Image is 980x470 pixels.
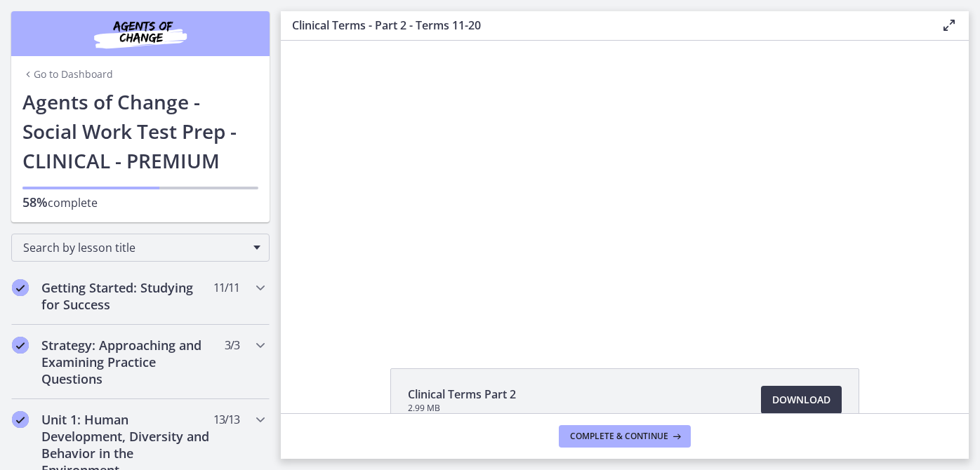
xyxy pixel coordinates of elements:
img: Agents of Change [56,17,225,51]
h3: Clinical Terms - Part 2 - Terms 11-20 [292,17,918,34]
i: Completed [12,279,29,296]
div: Search by lesson title [11,234,270,262]
span: 11 / 11 [213,279,239,296]
span: Download [772,391,830,408]
span: Search by lesson title [23,240,246,255]
p: complete [22,194,258,211]
span: 3 / 3 [225,337,239,354]
a: Go to Dashboard [22,67,113,81]
h1: Agents of Change - Social Work Test Prep - CLINICAL - PREMIUM [22,87,258,175]
iframe: Video Lesson [281,41,969,336]
span: 2.99 MB [408,403,516,414]
span: Complete & continue [570,431,668,442]
a: Download [761,386,842,414]
h2: Getting Started: Studying for Success [41,279,213,313]
span: 58% [22,194,48,210]
h2: Strategy: Approaching and Examining Practice Questions [41,337,213,387]
i: Completed [12,411,29,428]
span: 13 / 13 [213,411,239,428]
span: Clinical Terms Part 2 [408,386,516,403]
button: Complete & continue [559,425,691,448]
i: Completed [12,337,29,354]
